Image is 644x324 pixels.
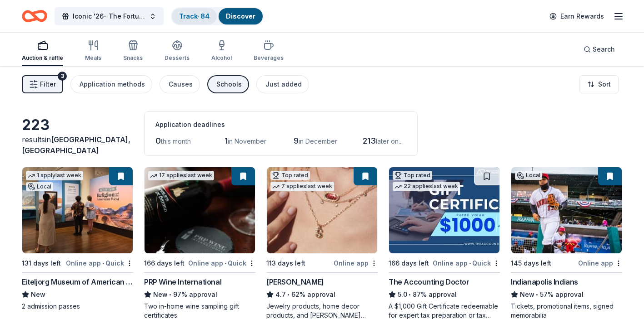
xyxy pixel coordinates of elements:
a: Image for Kendra ScottTop rated7 applieslast week113 days leftOnline app[PERSON_NAME]4.7•62% appr... [266,167,378,320]
img: Image for Eiteljorg Museum of American Indians and Western Art [22,167,133,253]
div: Online app [334,257,378,269]
div: Online app [578,257,622,269]
a: Image for PRP Wine International17 applieslast week166 days leftOnline app•QuickPRP Wine Internat... [144,167,255,320]
span: New [520,289,534,300]
div: Just added [265,79,302,90]
span: Search [593,44,615,55]
button: Alcohol [211,36,232,66]
div: Beverages [254,54,284,62]
a: Discover [226,12,255,20]
a: Track· 84 [179,12,210,20]
div: Tickets, promotional items, signed memorabilia [511,302,622,320]
span: 5.0 [398,289,407,300]
button: Snacks [123,36,143,66]
span: • [287,291,290,298]
span: Iconic '26- The Fortune Academy Presents the Roaring 20's [73,11,145,22]
span: 0 [155,136,161,145]
div: 2 admission passes [22,302,133,311]
span: New [31,289,45,300]
div: Auction & raffle [22,54,63,62]
button: Just added [256,75,309,93]
img: Image for PRP Wine International [145,167,255,253]
button: Meals [85,36,101,66]
div: Two in-home wine sampling gift certificates [144,302,255,320]
div: 57% approval [511,289,622,300]
div: Desserts [165,54,190,62]
button: Application methods [70,75,152,93]
div: Application methods [80,79,145,90]
div: Schools [216,79,242,90]
div: Top rated [393,171,432,180]
a: Earn Rewards [544,8,609,24]
div: 166 days left [144,258,185,269]
div: 22 applies last week [393,182,460,191]
span: 9 [294,136,299,145]
div: 3 [58,72,67,81]
button: Filter3 [22,75,63,93]
a: Image for Indianapolis IndiansLocal145 days leftOnline appIndianapolis IndiansNew•57% approvalTic... [511,167,622,320]
div: Indianapolis Indians [511,276,578,287]
span: in November [228,137,266,145]
div: 166 days left [389,258,429,269]
div: 7 applies last week [270,182,334,191]
span: Sort [598,79,611,90]
div: Online app Quick [188,257,255,269]
span: later on... [376,137,403,145]
img: Image for The Accounting Doctor [389,167,499,253]
span: New [153,289,168,300]
div: Application deadlines [155,119,406,130]
button: Desserts [165,36,190,66]
div: 87% approval [389,289,500,300]
span: • [102,260,104,267]
span: in December [299,137,337,145]
div: Causes [169,79,193,90]
div: 131 days left [22,258,61,269]
div: Snacks [123,54,143,62]
div: PRP Wine International [144,276,221,287]
img: Image for Indianapolis Indians [511,167,622,253]
div: 62% approval [266,289,378,300]
a: Home [22,5,47,27]
button: Causes [160,75,200,93]
span: • [225,260,226,267]
button: Schools [207,75,249,93]
div: The Accounting Doctor [389,276,469,287]
button: Search [576,40,622,58]
span: • [536,291,538,298]
div: [PERSON_NAME] [266,276,324,287]
div: 17 applies last week [148,171,214,180]
div: Local [515,171,542,180]
div: 1 apply last week [26,171,83,180]
div: Jewelry products, home decor products, and [PERSON_NAME] Gives Back event in-store or online (or ... [266,302,378,320]
div: Alcohol [211,54,232,62]
div: Local [26,182,53,191]
span: Filter [40,79,56,90]
span: in [22,135,130,155]
a: Image for The Accounting DoctorTop rated22 applieslast week166 days leftOnline app•QuickThe Accou... [389,167,500,320]
button: Track· 84Discover [171,7,264,25]
button: Iconic '26- The Fortune Academy Presents the Roaring 20's [55,7,164,25]
button: Auction & raffle [22,36,63,66]
div: A $1,000 Gift Certificate redeemable for expert tax preparation or tax resolution services—recipi... [389,302,500,320]
span: this month [161,137,191,145]
button: Sort [579,75,619,93]
div: 97% approval [144,289,255,300]
span: 1 [225,136,228,145]
span: • [169,291,171,298]
span: 4.7 [275,289,286,300]
div: 223 [22,116,133,134]
div: Online app Quick [66,257,133,269]
div: 145 days left [511,258,551,269]
img: Image for Kendra Scott [267,167,377,253]
div: results [22,134,133,156]
button: Beverages [254,36,284,66]
div: 113 days left [266,258,305,269]
div: Eiteljorg Museum of American Indians and Western Art [22,276,133,287]
span: • [469,260,471,267]
div: Online app Quick [433,257,500,269]
span: [GEOGRAPHIC_DATA], [GEOGRAPHIC_DATA] [22,135,130,155]
span: 213 [363,136,376,145]
div: Meals [85,54,101,62]
span: • [409,291,411,298]
a: Image for Eiteljorg Museum of American Indians and Western Art1 applylast weekLocal131 days leftO... [22,167,133,311]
